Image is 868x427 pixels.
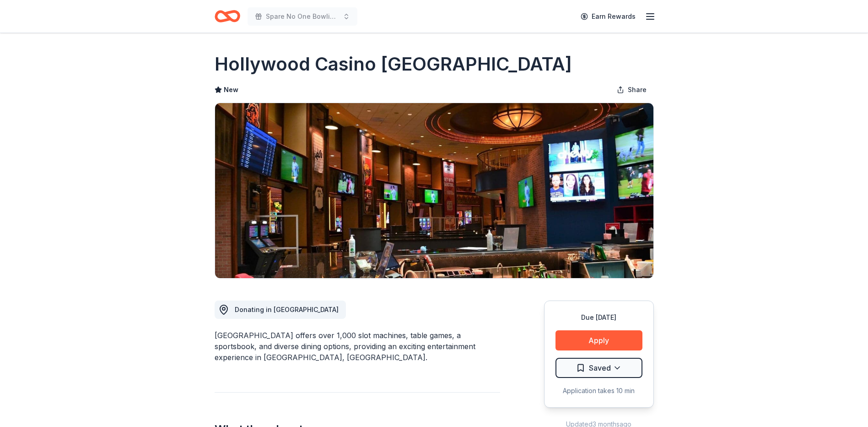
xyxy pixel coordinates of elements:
button: Share [609,81,654,99]
a: Earn Rewards [575,8,641,25]
button: Apply [555,330,642,350]
div: Application takes 10 min [555,385,642,396]
h1: Hollywood Casino [GEOGRAPHIC_DATA] [215,51,572,77]
span: New [224,84,238,95]
button: Spare No One Bowling Event [248,7,357,26]
div: Due [DATE] [555,312,642,323]
span: Saved [589,362,611,374]
div: [GEOGRAPHIC_DATA] offers over 1,000 slot machines, table games, a sportsbook, and diverse dining ... [215,330,500,363]
img: Image for Hollywood Casino Aurora [215,103,653,278]
span: Donating in [GEOGRAPHIC_DATA] [235,306,339,313]
a: Home [215,5,240,27]
span: Spare No One Bowling Event [266,11,339,22]
span: Share [628,84,647,95]
button: Saved [555,358,642,378]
